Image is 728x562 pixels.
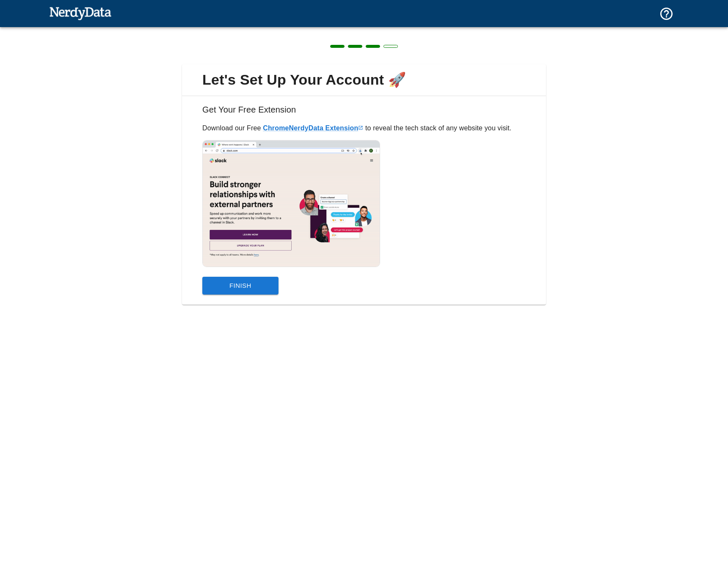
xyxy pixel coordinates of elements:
[49,5,111,22] img: NerdyData.com
[202,277,279,295] button: Finish
[189,103,539,123] h6: Get Your Free Extension
[654,1,679,26] button: Support and Documentation
[263,124,363,132] a: ChromeNerdyData Extension
[189,71,539,89] span: Let's Set Up Your Account 🚀
[202,123,526,133] p: Download our Free to reveal the tech stack of any website you visit.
